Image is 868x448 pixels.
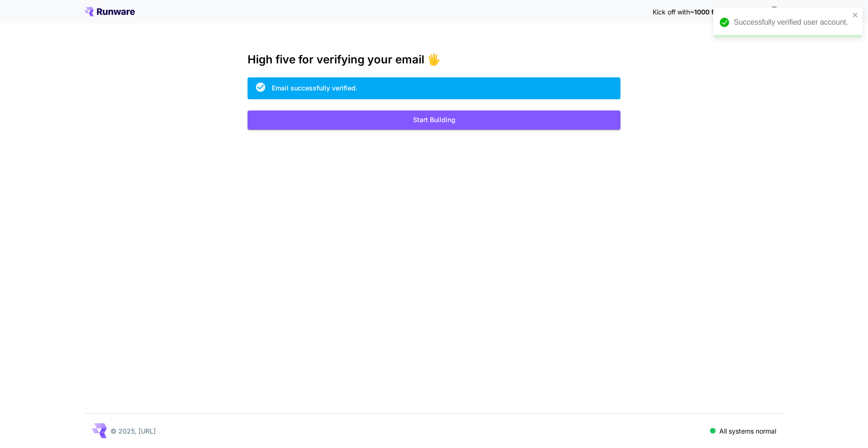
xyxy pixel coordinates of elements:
div: Email successfully verified. [272,83,358,93]
button: In order to qualify for free credit, you need to sign up with a business email address and click ... [765,2,784,21]
span: Kick off with [653,8,690,16]
p: © 2025, [URL] [110,426,156,436]
h3: High five for verifying your email 🖐️ [248,53,620,66]
button: close [852,11,859,19]
div: Successfully verified user account. [734,17,849,28]
p: All systems normal [719,426,776,436]
span: ~1000 free images! 🎈 [690,8,761,16]
button: Start Building [248,110,620,130]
